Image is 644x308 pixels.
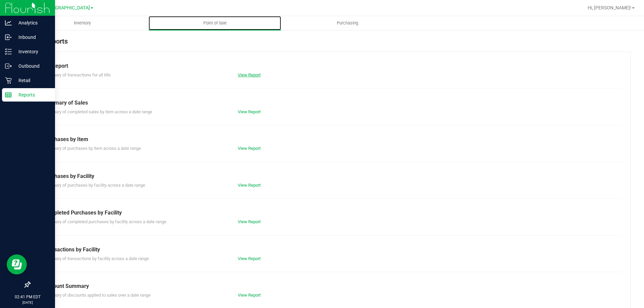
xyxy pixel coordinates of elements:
a: View Report [238,183,261,188]
span: Summary of completed purchases by facility across a date range [43,219,166,224]
span: [GEOGRAPHIC_DATA] [44,5,90,11]
p: [DATE] [3,300,52,305]
span: Purchasing [328,20,367,26]
a: View Report [238,256,261,261]
span: Summary of transactions by facility across a date range [43,256,149,261]
iframe: Resource center [7,254,27,274]
p: Outbound [12,62,52,70]
span: Inventory [65,20,100,26]
p: Reports [12,91,52,99]
span: Summary of discounts applied to sales over a date range [43,293,151,298]
a: View Report [238,146,261,151]
a: Purchasing [281,16,414,30]
p: 02:41 PM EDT [3,294,52,300]
span: Hi, [PERSON_NAME]! [588,5,631,10]
inline-svg: Reports [5,91,12,98]
a: View Report [238,293,261,298]
inline-svg: Retail [5,77,12,84]
p: Inbound [12,33,52,41]
a: Inventory [16,16,149,30]
inline-svg: Outbound [5,63,12,69]
div: POS Reports [30,36,631,52]
a: View Report [238,109,261,114]
a: Point of Sale [149,16,281,30]
div: Summary of Sales [43,99,617,107]
div: Purchases by Facility [43,172,617,180]
a: View Report [238,72,261,77]
span: Summary of transactions for all tills [43,72,111,77]
inline-svg: Inbound [5,34,12,41]
p: Analytics [12,19,52,27]
inline-svg: Analytics [5,19,12,26]
p: Inventory [12,48,52,56]
p: Retail [12,76,52,84]
div: Completed Purchases by Facility [43,209,617,217]
div: Till Report [43,62,617,70]
span: Summary of purchases by facility across a date range [43,183,145,188]
div: Discount Summary [43,282,617,290]
div: Purchases by Item [43,135,617,143]
a: View Report [238,219,261,224]
div: Transactions by Facility [43,246,617,254]
inline-svg: Inventory [5,48,12,55]
span: Summary of purchases by item across a date range [43,146,141,151]
span: Point of Sale [194,20,236,26]
span: Summary of completed sales by item across a date range [43,109,152,114]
